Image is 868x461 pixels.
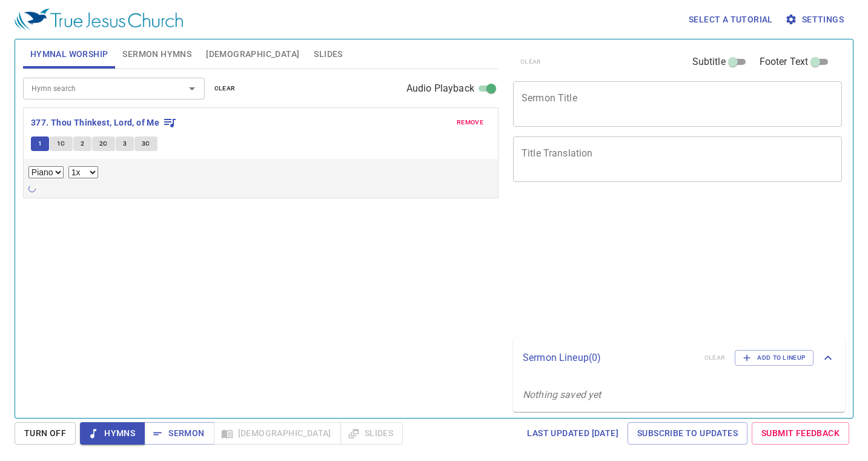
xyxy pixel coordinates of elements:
p: Sermon Lineup ( 0 ) [523,351,695,365]
span: Select a tutorial [689,12,773,27]
span: Sermon Hymns [122,47,191,62]
a: Last updated [DATE] [522,422,623,445]
button: Turn Off [15,422,76,445]
button: 377. Thou Thinkest, Lord, of Me [31,115,177,130]
span: Sermon [154,426,204,441]
span: 2C [99,138,108,149]
span: [DEMOGRAPHIC_DATA] [206,47,299,62]
button: 3C [134,136,157,151]
span: Submit Feedback [761,426,840,441]
span: Settings [787,12,844,27]
span: Audio Playback [406,81,474,96]
span: Slides [314,47,342,62]
span: Hymnal Worship [30,47,108,62]
button: Select a tutorial [684,8,778,31]
div: Sermon Lineup(0)clearAdd to Lineup [513,338,845,378]
span: Add to Lineup [743,352,806,363]
span: 3 [123,138,127,149]
button: 2C [92,136,115,151]
button: 2 [73,136,91,151]
button: clear [207,81,243,96]
span: 1C [57,138,65,149]
select: Playback Rate [68,166,98,178]
span: remove [457,117,483,128]
span: Hymns [90,426,135,441]
button: 3 [116,136,134,151]
button: 1 [31,136,49,151]
span: Footer Text [760,55,809,69]
span: clear [214,83,236,94]
select: Select Track [28,166,64,178]
i: Nothing saved yet [523,389,601,400]
button: Settings [783,8,849,31]
a: Submit Feedback [752,422,849,445]
img: True Jesus Church [15,8,183,30]
button: Hymns [80,422,145,445]
span: 3C [142,138,150,149]
button: 1C [50,136,73,151]
b: 377. Thou Thinkest, Lord, of Me [31,115,159,130]
span: Subscribe to Updates [637,426,738,441]
span: Turn Off [24,426,66,441]
span: Subtitle [692,55,726,69]
button: Open [184,80,200,97]
button: remove [449,115,491,130]
iframe: from-child [508,195,778,333]
span: Last updated [DATE] [527,426,618,441]
a: Subscribe to Updates [628,422,747,445]
span: 1 [38,138,42,149]
button: Sermon [144,422,214,445]
button: Add to Lineup [735,350,813,366]
span: 2 [81,138,84,149]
